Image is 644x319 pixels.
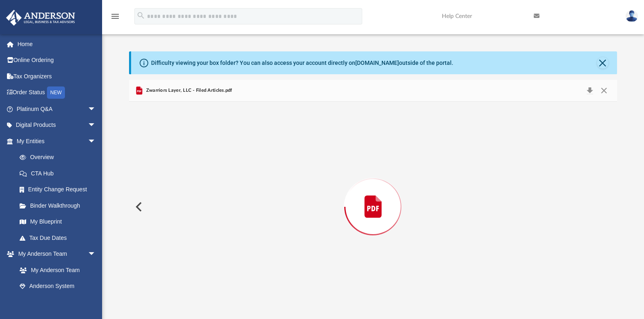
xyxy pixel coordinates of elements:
a: Home [6,36,108,52]
i: menu [110,11,120,21]
span: arrow_drop_down [88,133,104,150]
a: Entity Change Request [11,182,108,198]
div: NEW [47,86,65,99]
a: My Entitiesarrow_drop_down [6,133,108,149]
a: Digital Productsarrow_drop_down [6,117,108,133]
a: My Blueprint [11,214,104,230]
a: Tax Organizers [6,68,108,84]
a: Online Ordering [6,52,108,69]
div: Difficulty viewing your box folder? You can also access your account directly on outside of the p... [151,59,453,67]
a: CTA Hub [11,165,108,182]
a: Platinum Q&Aarrow_drop_down [6,101,108,117]
span: arrow_drop_down [88,246,104,263]
a: My Anderson Team [11,262,100,278]
img: Anderson Advisors Platinum Portal [4,10,78,26]
a: My Anderson Teamarrow_drop_down [6,246,104,262]
a: Anderson System [11,278,104,295]
span: arrow_drop_down [88,117,104,134]
i: search [136,11,145,20]
a: [DOMAIN_NAME] [355,60,399,66]
a: Order StatusNEW [6,84,108,101]
div: Preview [129,80,617,312]
button: Close [597,57,608,69]
a: Overview [11,149,108,166]
a: Binder Walkthrough [11,197,108,214]
button: Close [597,85,611,96]
button: Download [582,85,597,96]
a: menu [110,16,120,21]
img: User Pic [626,10,638,22]
span: Zwarriors Layer, LLC - Filed Articles.pdf [144,87,232,94]
span: arrow_drop_down [88,101,104,117]
a: Tax Due Dates [11,230,108,246]
button: Previous File [129,195,147,218]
